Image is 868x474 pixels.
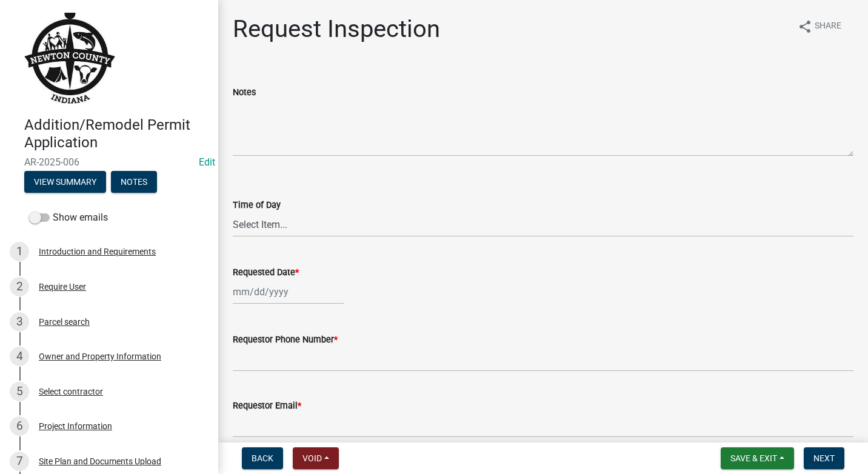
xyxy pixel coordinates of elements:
[199,156,215,168] wm-modal-confirm: Edit Application Number
[111,178,157,187] wm-modal-confirm: Notes
[721,447,794,469] button: Save & Exit
[24,171,106,193] button: View Summary
[24,13,115,104] img: Newton County, Indiana
[233,15,440,44] h1: Request Inspection
[233,279,344,304] input: mm/dd/yyyy
[10,242,29,261] div: 1
[39,247,156,256] div: Introduction and Requirements
[10,312,29,332] div: 3
[39,282,86,291] div: Require User
[24,116,209,152] h4: Addition/Remodel Permit Application
[24,156,194,168] span: AR-2025-006
[10,452,29,471] div: 7
[730,453,777,463] span: Save & Exit
[111,171,157,193] button: Notes
[233,336,338,344] label: Requestor Phone Number
[293,447,339,469] button: Void
[813,453,835,463] span: Next
[242,447,283,469] button: Back
[199,156,215,168] a: Edit
[233,88,256,97] label: Notes
[39,318,90,326] div: Parcel search
[39,457,161,466] div: Site Plan and Documents Upload
[39,387,103,396] div: Select contractor
[798,19,812,34] i: share
[788,15,851,38] button: shareShare
[29,210,108,225] label: Show emails
[10,347,29,366] div: 4
[10,416,29,436] div: 6
[39,352,161,361] div: Owner and Property Information
[233,201,281,210] label: Time of Day
[24,178,106,187] wm-modal-confirm: Summary
[39,422,112,430] div: Project Information
[233,402,301,410] label: Requestor Email
[10,277,29,296] div: 2
[10,382,29,401] div: 5
[815,19,841,34] span: Share
[252,453,273,463] span: Back
[302,453,322,463] span: Void
[804,447,844,469] button: Next
[233,269,299,277] label: Requested Date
